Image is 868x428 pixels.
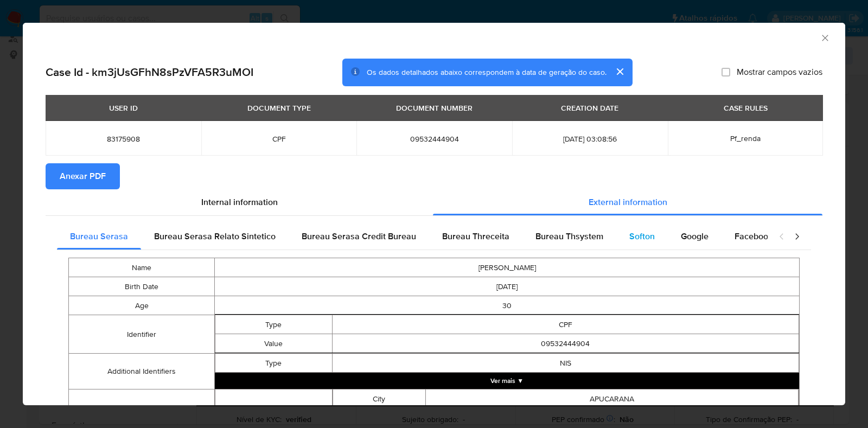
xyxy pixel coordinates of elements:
[525,134,655,144] span: [DATE] 03:08:56
[535,230,603,242] span: Bureau Thsystem
[241,99,317,117] div: DOCUMENT TYPE
[629,230,655,242] span: Softon
[46,163,120,189] button: Anexar PDF
[426,389,799,408] td: APUCARANA
[735,230,773,242] span: Facebook
[23,23,845,405] div: closure-recommendation-modal
[69,277,215,296] td: Birth Date
[103,99,144,117] div: USER ID
[390,99,479,117] div: DOCUMENT NUMBER
[214,134,344,144] span: CPF
[60,164,106,188] span: Anexar PDF
[332,315,799,334] td: CPF
[201,196,278,208] span: Internal information
[215,258,800,277] td: [PERSON_NAME]
[332,334,799,353] td: 09532444904
[59,134,188,144] span: 83175908
[722,68,730,76] input: Mostrar campos vazios
[717,99,774,117] div: CASE RULES
[333,389,426,408] td: City
[57,223,768,250] div: Detailed external info
[302,230,416,242] span: Bureau Serasa Credit Bureau
[69,354,215,389] td: Additional Identifiers
[607,59,633,85] button: cerrar
[442,230,509,242] span: Bureau Threceita
[215,334,332,353] td: Value
[589,196,667,208] span: External information
[730,133,761,144] span: Pf_renda
[215,315,332,334] td: Type
[369,134,499,144] span: 09532444904
[737,67,822,78] span: Mostrar campos vazios
[215,277,800,296] td: [DATE]
[46,65,253,79] h2: Case Id - km3jUsGFhN8sPzVFA5R3uMOI
[215,296,800,315] td: 30
[332,354,799,373] td: NIS
[69,258,215,277] td: Name
[215,354,332,373] td: Type
[681,230,709,242] span: Google
[69,296,215,315] td: Age
[46,189,822,215] div: Detailed info
[367,67,607,78] span: Os dados detalhados abaixo correspondem à data de geração do caso.
[554,99,625,117] div: CREATION DATE
[820,33,829,42] button: Fechar a janela
[70,230,128,242] span: Bureau Serasa
[215,373,799,389] button: Expand array
[69,315,215,354] td: Identifier
[154,230,276,242] span: Bureau Serasa Relato Sintetico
